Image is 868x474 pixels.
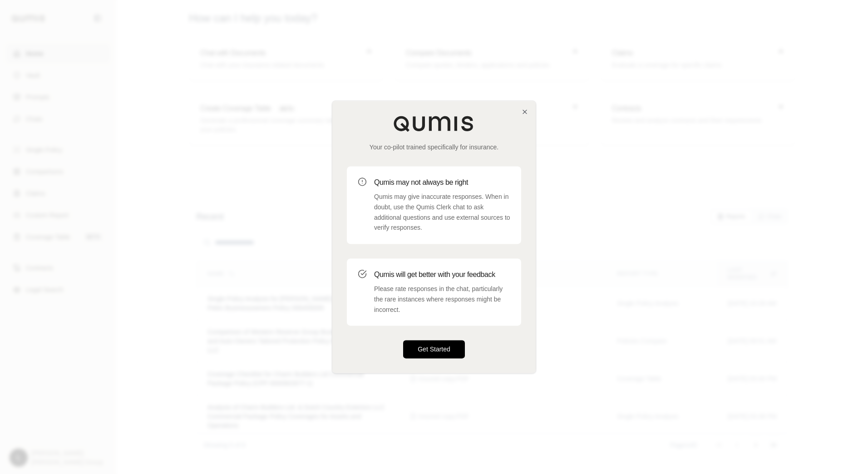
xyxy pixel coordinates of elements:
[347,143,521,152] p: Your co-pilot trained specifically for insurance.
[374,192,510,233] p: Qumis may give inaccurate responses. When in doubt, use the Qumis Clerk chat to ask additional qu...
[374,284,510,315] p: Please rate responses in the chat, particularly the rare instances where responses might be incor...
[374,269,510,280] h3: Qumis will get better with your feedback
[374,177,510,188] h3: Qumis may not always be right
[393,115,475,132] img: Qumis Logo
[403,341,465,359] button: Get Started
